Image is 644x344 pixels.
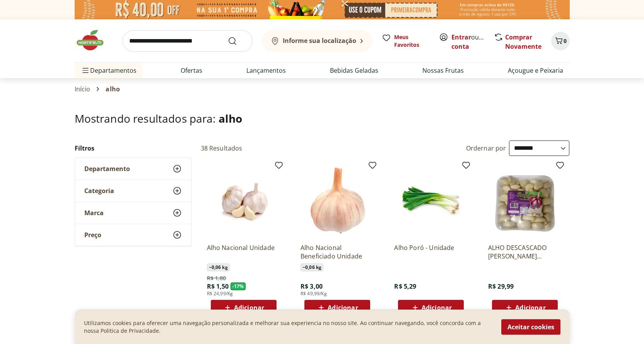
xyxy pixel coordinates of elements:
a: Alho Nacional Beneficiado Unidade [301,243,374,260]
button: Adicionar [492,300,558,315]
a: Alho Poró - Unidade [394,243,468,260]
button: Preço [75,224,191,246]
button: Departamento [75,158,191,180]
span: Departamento [84,165,130,173]
button: Marca [75,202,191,224]
button: Adicionar [398,300,464,315]
a: Nossas Frutas [422,66,464,75]
img: Alho Poró - Unidade [394,164,468,237]
span: - 17 % [231,282,246,290]
img: Alho Nacional Unidade [207,164,280,237]
span: R$ 24,99/Kg [207,291,233,297]
b: Informe sua localização [283,36,356,45]
span: R$ 1,50 [207,282,229,291]
a: Bebidas Geladas [330,66,378,75]
a: Entrar [451,33,471,41]
h2: 38 Resultados [201,144,243,152]
span: Marca [84,209,104,217]
button: Submit Search [228,36,246,46]
button: Adicionar [211,300,277,315]
span: Categoria [84,187,114,195]
button: Categoria [75,180,191,202]
button: Aceitar cookies [501,319,560,335]
a: Comprar Novamente [505,33,542,51]
span: Adicionar [515,305,545,311]
span: ~ 0,06 kg [301,264,323,271]
span: Meus Favoritos [394,33,430,49]
span: Adicionar [422,305,452,311]
span: R$ 3,00 [301,282,323,291]
button: Menu [81,61,90,80]
span: R$ 29,99 [488,282,514,291]
a: Meus Favoritos [382,33,430,49]
a: Alho Nacional Unidade [207,243,280,260]
img: Hortifruti [75,29,113,52]
h2: Filtros [75,140,191,156]
img: ALHO DESCASCADO RAYKA SELECIONADO 300G [488,164,562,237]
span: R$ 49,99/Kg [301,291,327,297]
label: Ordernar por [466,144,506,152]
span: alho [219,111,243,126]
span: Adicionar [328,305,358,311]
a: ALHO DESCASCADO [PERSON_NAME] SELECIONADO 300G [488,243,562,260]
img: Alho Nacional Beneficiado Unidade [301,164,374,237]
span: alho [106,86,120,92]
a: Início [75,86,91,92]
span: Preço [84,231,101,239]
a: Criar conta [451,33,494,51]
button: Carrinho [551,32,570,50]
input: search [123,30,253,52]
button: Adicionar [304,300,370,315]
span: 0 [564,37,567,44]
span: R$ 5,29 [394,282,416,291]
a: Lançamentos [246,66,286,75]
span: ~ 0,06 kg [207,264,230,271]
span: Adicionar [234,305,264,311]
button: Informe sua localização [262,30,372,52]
span: Departamentos [81,61,137,80]
h1: Mostrando resultados para: [75,112,570,125]
span: ou [451,33,486,51]
a: Açougue e Peixaria [508,66,563,75]
span: R$ 1,80 [207,274,226,282]
a: Ofertas [181,66,202,75]
p: Utilizamos cookies para oferecer uma navegação personalizada e melhorar sua experiencia no nosso ... [84,319,492,335]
